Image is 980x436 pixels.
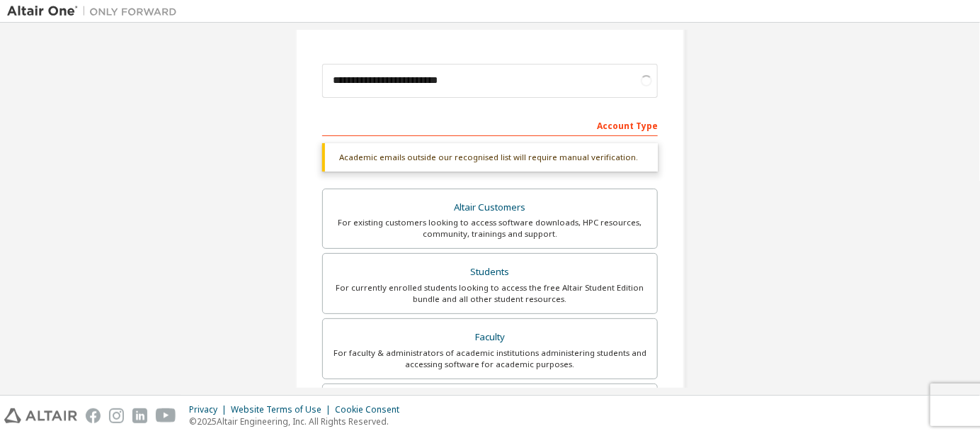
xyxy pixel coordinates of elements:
[4,408,77,423] img: altair_logo.svg
[189,404,231,415] div: Privacy
[189,415,408,427] p: © 2025 Altair Engineering, Inc. All Rights Reserved.
[132,408,147,423] img: linkedin.svg
[7,4,184,18] img: Altair One
[331,328,649,347] div: Faculty
[109,408,124,423] img: instagram.svg
[335,404,408,415] div: Cookie Consent
[231,404,335,415] div: Website Terms of Use
[86,408,101,423] img: facebook.svg
[331,282,649,305] div: For currently enrolled students looking to access the free Altair Student Edition bundle and all ...
[156,408,176,423] img: youtube.svg
[331,347,649,370] div: For faculty & administrators of academic institutions administering students and accessing softwa...
[331,198,649,218] div: Altair Customers
[331,262,649,282] div: Students
[331,217,649,240] div: For existing customers looking to access software downloads, HPC resources, community, trainings ...
[322,143,658,172] div: Academic emails outside our recognised list will require manual verification.
[322,113,658,136] div: Account Type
